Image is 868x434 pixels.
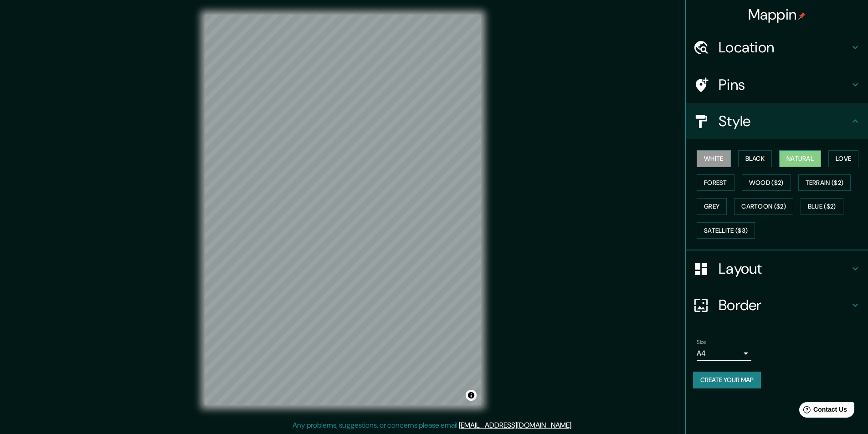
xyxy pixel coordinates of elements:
[787,398,858,424] iframe: Help widget launcher
[693,372,761,388] button: Create your map
[719,260,850,278] h4: Layout
[742,174,791,191] button: Wood ($2)
[686,29,868,66] div: Location
[686,250,868,287] div: Layout
[466,390,477,401] button: Toggle attribution
[738,150,772,167] button: Black
[697,346,751,361] div: A4
[719,296,850,314] h4: Border
[686,287,868,323] div: Border
[697,222,755,239] button: Satellite ($3)
[779,150,821,167] button: Natural
[697,338,706,346] label: Size
[697,198,727,215] button: Grey
[719,38,850,56] h4: Location
[719,112,850,130] h4: Style
[697,150,731,167] button: White
[801,198,843,215] button: Blue ($2)
[459,420,571,430] a: [EMAIL_ADDRESS][DOMAIN_NAME]
[686,66,868,103] div: Pins
[748,5,806,24] h4: Mappin
[719,76,850,94] h4: Pins
[798,174,851,191] button: Terrain ($2)
[205,15,481,405] canvas: Map
[697,174,734,191] button: Forest
[828,150,858,167] button: Love
[293,420,573,431] p: Any problems, suggestions, or concerns please email .
[734,198,793,215] button: Cartoon ($2)
[686,103,868,139] div: Style
[574,420,576,431] div: .
[798,12,806,20] img: pin-icon.png
[573,420,574,431] div: .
